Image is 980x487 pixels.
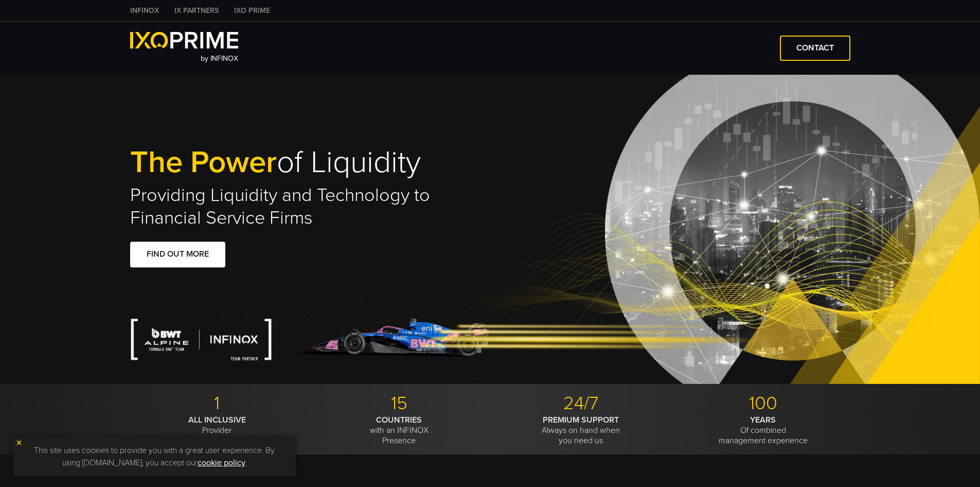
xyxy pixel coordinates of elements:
[494,415,668,446] p: Always on hand when you need us
[780,36,850,61] a: CONTACT
[494,392,668,415] p: 24/7
[167,5,226,16] a: IX PARTNERS
[130,32,239,64] a: by INFINOX
[312,392,486,415] p: 15
[312,415,486,446] p: with an INFINOX Presence
[15,439,23,446] img: yellow close icon
[130,146,490,179] h1: of Liquidity
[201,54,238,63] span: by INFINOX
[676,392,850,415] p: 100
[130,242,225,267] a: FIND OUT MORE
[376,415,422,425] strong: COUNTRIES
[130,144,277,181] span: The Power
[188,415,246,425] strong: ALL INCLUSIVE
[676,415,850,446] p: Of combined management experience
[130,392,305,415] p: 1
[226,5,278,16] a: IXO PRIME
[122,5,167,16] a: INFINOX
[750,415,776,425] strong: YEARS
[130,415,305,435] p: Provider
[198,458,245,468] a: cookie policy
[543,415,619,425] strong: PREMIUM SUPPORT
[18,442,291,472] p: This site uses cookies to provide you with a great user experience. By using [DOMAIN_NAME], you a...
[130,184,490,229] h2: Providing Liquidity and Technology to Financial Service Firms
